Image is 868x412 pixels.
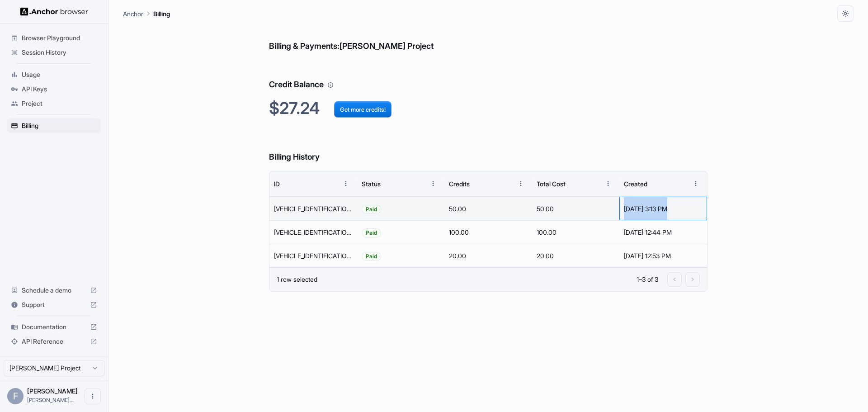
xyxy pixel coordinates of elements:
button: Menu [513,175,529,192]
button: Menu [600,175,616,192]
div: ID [274,180,280,188]
div: Project [7,96,101,111]
span: Paid [362,245,381,268]
button: Sort [409,175,425,192]
nav: breadcrumb [123,9,170,19]
img: Anchor Logo [20,7,88,16]
button: Sort [671,175,688,192]
span: Schedule a demo [22,286,86,295]
button: Menu [688,175,704,192]
div: F [7,388,24,404]
div: 100.00 [532,220,620,244]
span: Usage [22,70,97,79]
span: Session History [22,48,97,57]
button: Sort [321,175,338,192]
span: Documentation [22,322,86,331]
div: Usage [7,67,101,82]
button: Menu [425,175,441,192]
div: Credits [449,180,470,188]
div: 20.00 [532,244,620,267]
div: Browser Playground [7,31,101,45]
div: API Reference [7,334,101,349]
button: Sort [584,175,600,192]
div: Total Cost [537,180,566,188]
p: Billing [153,9,170,19]
div: [DATE] 12:44 PM [624,221,703,244]
span: Browser Playground [22,33,97,43]
button: Sort [496,175,513,192]
p: 1–3 of 3 [637,275,658,284]
div: Billing [7,118,101,133]
h6: Billing History [269,133,708,164]
div: 73X41557EL0235025 [269,197,357,220]
button: Get more credits! [334,101,392,118]
div: Status [362,180,381,188]
h6: Billing & Payments: [PERSON_NAME] Project [269,22,708,53]
div: 50.00 [532,197,620,220]
div: 10W60550T49343208 [269,244,357,267]
div: Created [624,180,647,188]
div: Schedule a demo [7,283,101,298]
div: [DATE] 3:13 PM [624,197,703,220]
span: API Reference [22,337,86,346]
div: API Keys [7,82,101,96]
span: Paid [362,221,381,244]
div: 1 row selected [277,275,317,284]
p: Anchor [123,9,143,19]
svg: Your credit balance will be consumed as you use the API. Visit the usage page to view a breakdown... [327,82,334,88]
button: Menu [338,175,354,192]
span: API Keys [22,85,97,94]
div: Documentation [7,320,101,334]
button: Open menu [85,388,101,404]
div: 50.00 [444,197,532,220]
div: 0BR05600FD6989000 [269,220,357,244]
span: fabio.filho@tessai.io [27,397,74,403]
span: Billing [22,121,97,130]
h2: $27.24 [269,99,708,118]
span: Fábio Filho [27,387,78,395]
span: Paid [362,198,381,221]
h6: Credit Balance [269,60,708,91]
div: 20.00 [444,244,532,267]
div: Session History [7,45,101,60]
div: Support [7,298,101,312]
div: [DATE] 12:53 PM [624,244,703,267]
div: 100.00 [444,220,532,244]
span: Support [22,300,86,309]
span: Project [22,99,97,108]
